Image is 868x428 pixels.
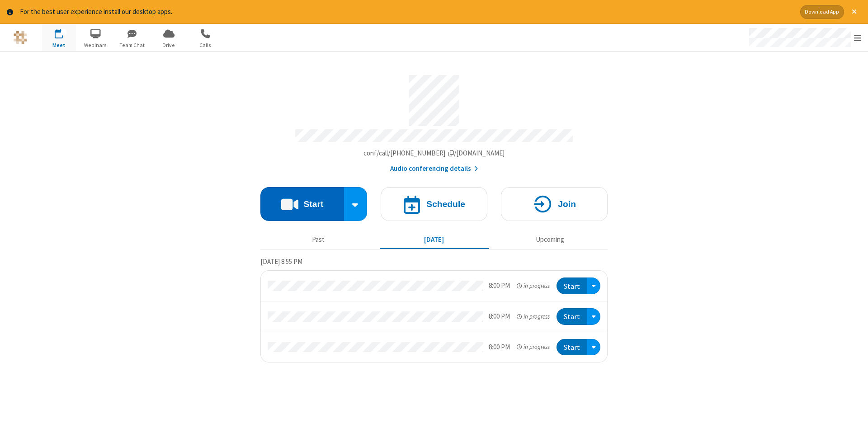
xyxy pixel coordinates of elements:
[61,29,67,36] div: 3
[344,187,368,221] div: Start conference options
[489,281,510,291] div: 8:00 PM
[489,311,510,322] div: 8:00 PM
[390,164,478,174] button: Audio conferencing details
[517,312,550,321] em: in progress
[380,231,489,249] button: [DATE]
[501,187,608,221] button: Join
[495,231,604,249] button: Upcoming
[363,148,505,159] button: Copy my meeting room linkCopy my meeting room link
[260,257,302,266] span: [DATE] 8:55 PM
[189,41,222,49] span: Calls
[303,200,323,208] h4: Start
[260,256,608,362] section: Today's Meetings
[3,24,37,51] button: Logo
[115,41,149,49] span: Team Chat
[260,68,608,174] section: Account details
[587,277,600,294] div: Open menu
[152,41,186,49] span: Drive
[363,149,505,157] span: Copy my meeting room link
[517,343,550,351] em: in progress
[557,339,587,356] button: Start
[557,277,587,294] button: Start
[426,200,465,208] h4: Schedule
[558,200,576,208] h4: Join
[741,24,868,51] div: Open menu
[20,7,793,17] div: For the best user experience install our desktop apps.
[79,41,113,49] span: Webinars
[42,41,76,49] span: Meet
[381,187,487,221] button: Schedule
[264,231,373,249] button: Past
[489,342,510,353] div: 8:00 PM
[847,5,861,19] button: Close alert
[587,339,600,356] div: Open menu
[14,31,27,44] img: QA Selenium DO NOT DELETE OR CHANGE
[517,282,550,290] em: in progress
[587,308,600,325] div: Open menu
[557,308,587,325] button: Start
[800,5,844,19] button: Download App
[260,187,344,221] button: Start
